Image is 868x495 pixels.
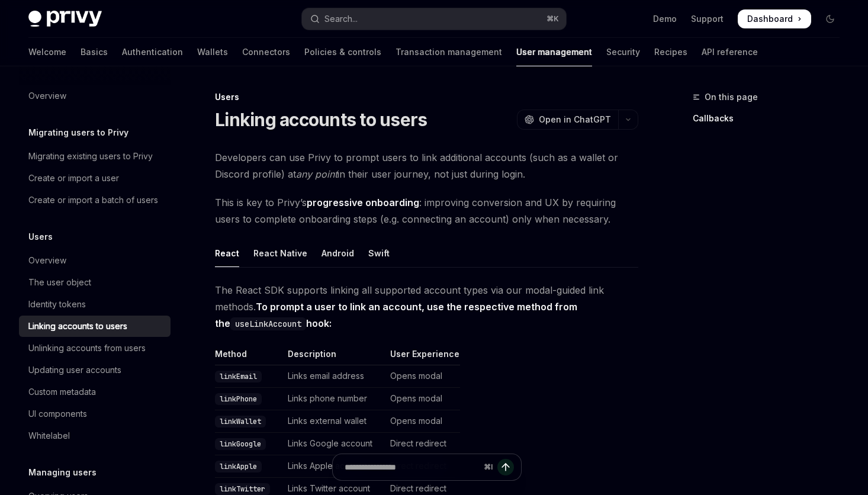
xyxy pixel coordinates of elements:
[28,149,153,163] div: Migrating existing users to Privy
[546,14,559,24] span: ⌘ K
[385,410,460,433] td: Opens modal
[19,294,171,315] a: Identity tokens
[283,388,385,410] td: Links phone number
[693,109,849,128] a: Callbacks
[19,403,171,425] a: UI components
[215,438,266,450] code: linkGoogle
[28,429,70,443] div: Whitelabel
[385,348,460,365] th: User Experience
[28,407,87,421] div: UI components
[19,316,171,337] a: Linking accounts to users
[19,381,171,403] a: Custom metadata
[215,301,577,329] strong: To prompt a user to link an account, use the respective method from the hook:
[28,11,102,27] img: dark logo
[28,297,86,311] div: Identity tokens
[283,433,385,455] td: Links Google account
[215,91,638,103] div: Users
[215,149,638,182] span: Developers can use Privy to prompt users to link additional accounts (such as a wallet or Discord...
[19,359,171,381] a: Updating user accounts
[28,89,66,103] div: Overview
[396,38,502,66] a: Transaction management
[230,317,306,330] code: useLinkAccount
[296,168,337,180] em: any point
[19,425,171,446] a: Whitelabel
[28,385,96,399] div: Custom metadata
[19,146,171,167] a: Migrating existing users to Privy
[19,250,171,271] a: Overview
[19,272,171,293] a: The user object
[215,371,262,382] code: linkEmail
[368,239,390,267] div: Swift
[821,9,840,28] button: Toggle dark mode
[747,13,793,25] span: Dashboard
[242,38,290,66] a: Connectors
[705,90,758,104] span: On this page
[385,365,460,388] td: Opens modal
[28,253,66,268] div: Overview
[28,319,127,333] div: Linking accounts to users
[28,341,146,355] div: Unlinking accounts from users
[653,13,677,25] a: Demo
[304,38,381,66] a: Policies & controls
[283,365,385,388] td: Links email address
[324,12,358,26] div: Search...
[516,38,592,66] a: User management
[215,416,266,427] code: linkWallet
[28,275,91,290] div: The user object
[28,230,53,244] h5: Users
[197,38,228,66] a: Wallets
[215,282,638,332] span: The React SDK supports linking all supported account types via our modal-guided link methods.
[539,114,611,126] span: Open in ChatGPT
[283,348,385,365] th: Description
[28,38,66,66] a: Welcome
[28,193,158,207] div: Create or import a batch of users
[28,465,97,480] h5: Managing users
[307,197,419,208] strong: progressive onboarding
[19,168,171,189] a: Create or import a user
[215,348,283,365] th: Method
[28,363,121,377] div: Updating user accounts
[322,239,354,267] div: Android
[81,38,108,66] a: Basics
[19,85,171,107] a: Overview
[385,433,460,455] td: Direct redirect
[606,38,640,66] a: Security
[253,239,307,267] div: React Native
[345,454,479,480] input: Ask a question...
[654,38,687,66] a: Recipes
[283,410,385,433] td: Links external wallet
[702,38,758,66] a: API reference
[28,126,128,140] h5: Migrating users to Privy
[215,109,427,130] h1: Linking accounts to users
[215,393,262,405] code: linkPhone
[122,38,183,66] a: Authentication
[738,9,811,28] a: Dashboard
[517,110,618,130] button: Open in ChatGPT
[302,8,566,30] button: Open search
[19,189,171,211] a: Create or import a batch of users
[28,171,119,185] div: Create or import a user
[385,388,460,410] td: Opens modal
[497,459,514,475] button: Send message
[215,239,239,267] div: React
[215,194,638,227] span: This is key to Privy’s : improving conversion and UX by requiring users to complete onboarding st...
[691,13,724,25] a: Support
[19,337,171,359] a: Unlinking accounts from users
